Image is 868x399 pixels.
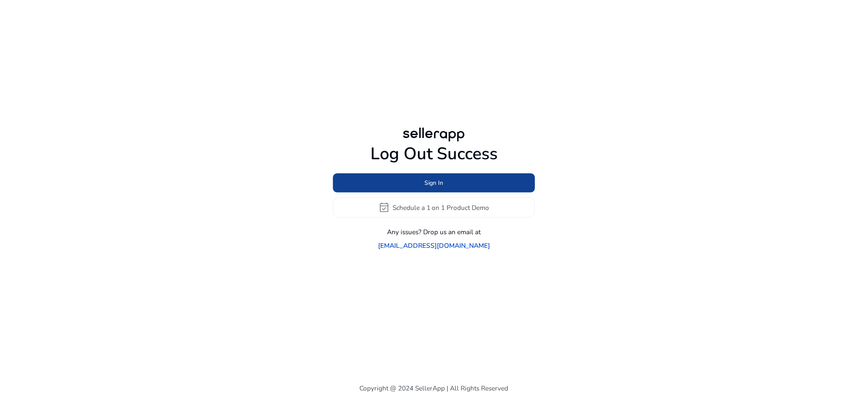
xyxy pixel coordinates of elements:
button: event_availableSchedule a 1 on 1 Product Demo [333,197,535,218]
span: Sign In [425,178,444,187]
h1: Log Out Success [333,144,535,164]
span: event_available [379,202,390,213]
p: Any issues? Drop us an email at [387,227,481,237]
button: Sign In [333,173,535,192]
a: [EMAIL_ADDRESS][DOMAIN_NAME] [378,241,490,250]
